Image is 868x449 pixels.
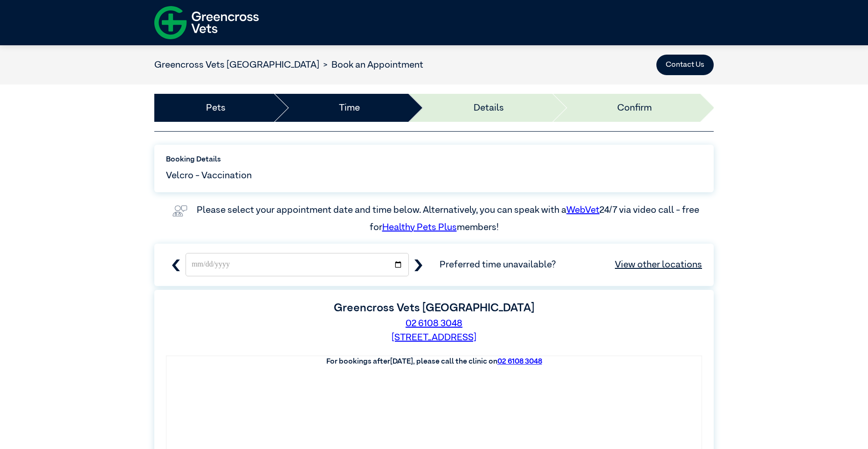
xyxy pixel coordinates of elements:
[166,168,252,182] span: Velcro - Vaccination
[334,302,534,314] label: Greencross Vets [GEOGRAPHIC_DATA]
[615,258,702,272] a: View other locations
[440,258,702,272] span: Preferred time unavailable?
[326,358,542,365] label: For bookings after [DATE] , please call the clinic on
[154,60,319,70] a: Greencross Vets [GEOGRAPHIC_DATA]
[206,101,226,115] a: Pets
[656,55,714,75] button: Contact Us
[392,333,476,342] a: [STREET_ADDRESS]
[166,154,702,165] label: Booking Details
[497,358,542,365] a: 02 6108 3048
[197,205,701,232] label: Please select your appointment date and time below. Alternatively, you can speak with a 24/7 via ...
[319,58,423,72] li: Book an Appointment
[382,223,457,232] a: Healthy Pets Plus
[169,202,191,220] img: vet
[154,58,423,72] nav: breadcrumb
[339,101,360,115] a: Time
[154,2,259,43] img: f-logo
[406,319,462,328] a: 02 6108 3048
[566,205,599,215] a: WebVet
